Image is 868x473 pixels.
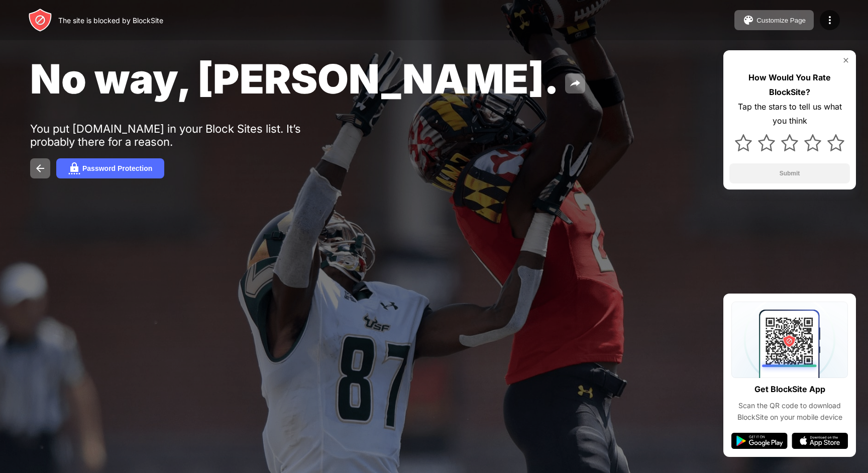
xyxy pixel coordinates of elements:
[729,70,850,100] div: How Would You Rate BlockSite?
[735,134,752,151] img: star.svg
[756,17,806,24] div: Customize Page
[842,56,850,64] img: rate-us-close.svg
[754,382,825,397] div: Get BlockSite App
[731,400,848,423] div: Scan the QR code to download BlockSite on your mobile device
[792,433,848,449] img: app-store.svg
[569,77,581,89] img: share.svg
[58,16,163,25] div: The site is blocked by BlockSite
[734,10,814,30] button: Customize Page
[729,163,850,183] button: Submit
[781,134,798,151] img: star.svg
[56,158,164,178] button: Password Protection
[731,302,848,378] img: qrcode.svg
[82,164,152,172] div: Password Protection
[30,122,341,148] div: You put [DOMAIN_NAME] in your Block Sites list. It’s probably there for a reason.
[729,100,850,129] div: Tap the stars to tell us what you think
[731,433,788,449] img: google-play.svg
[28,8,52,32] img: header-logo.svg
[742,14,754,26] img: pallet.svg
[827,134,844,151] img: star.svg
[824,14,836,26] img: menu-icon.svg
[758,134,775,151] img: star.svg
[68,162,80,174] img: password.svg
[34,162,46,174] img: back.svg
[30,54,559,103] span: No way, [PERSON_NAME].
[804,134,821,151] img: star.svg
